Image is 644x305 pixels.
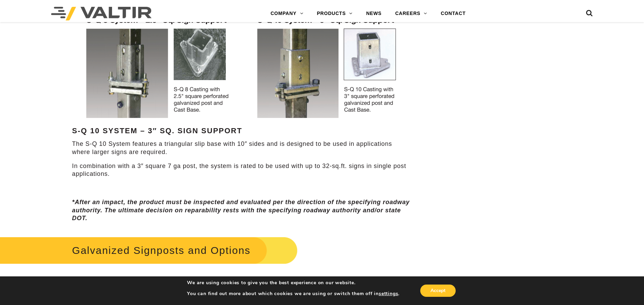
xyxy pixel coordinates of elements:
[264,7,310,20] a: COMPANY
[379,291,398,297] button: settings
[187,280,399,286] p: We are using cookies to give you the best experience on our website.
[187,291,399,297] p: You can find out more about which cookies we are using or switch them off in .
[388,7,434,20] a: CAREERS
[72,9,411,135] strong: S-Q 10 System – 3″ Sq. Sign Support
[72,140,411,156] p: The S-Q 10 System features a triangular slip base with 10″ sides and is designed to be used in ap...
[72,162,411,178] p: In combination with a 3″ square 7 ga post, the system is rated to be used with up to 32-sq.ft. si...
[359,7,388,20] a: NEWS
[51,7,152,20] img: Valtir
[420,285,456,297] button: Accept
[72,199,410,222] em: *After an impact, the product must be inspected and evaluated per the direction of the specifying...
[310,7,359,20] a: PRODUCTS
[434,7,472,20] a: CONTACT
